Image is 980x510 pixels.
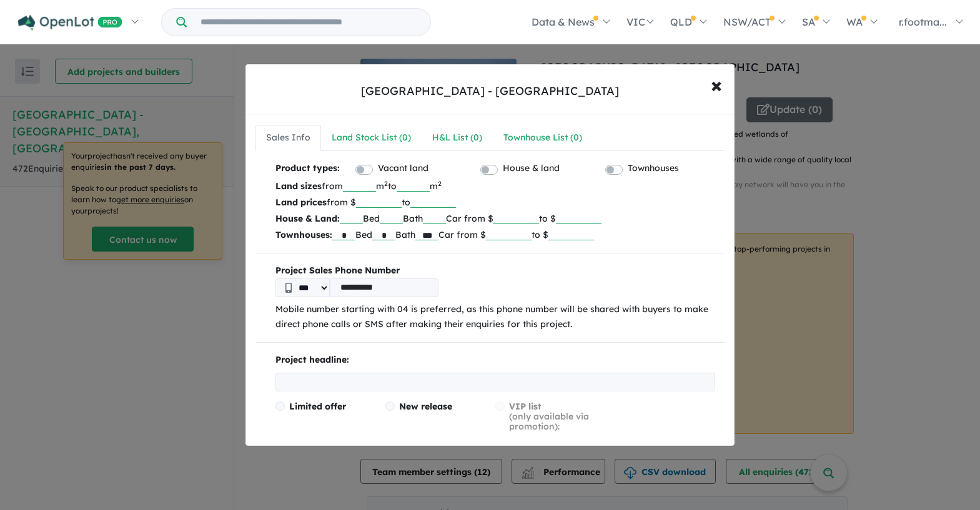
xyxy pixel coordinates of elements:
[275,178,715,194] p: from m to m
[189,9,428,36] input: Try estate name, suburb, builder or developer
[399,401,452,412] span: New release
[275,161,340,178] b: Product types:
[361,83,619,99] div: [GEOGRAPHIC_DATA] - [GEOGRAPHIC_DATA]
[275,194,715,210] p: from $ to
[899,16,947,28] span: r.footma...
[275,213,340,224] b: House & Land:
[384,179,388,188] sup: 2
[275,210,715,227] p: Bed Bath Car from $ to $
[432,130,482,145] div: H&L List ( 0 )
[628,161,679,176] label: Townhouses
[18,15,122,31] img: Openlot PRO Logo White
[503,130,582,145] div: Townhouse List ( 0 )
[275,302,715,332] p: Mobile number starting with 04 is preferred, as this phone number will be shared with buyers to m...
[289,401,346,412] span: Limited offer
[266,130,310,145] div: Sales Info
[275,229,332,240] b: Townhouses:
[285,283,292,293] img: Phone icon
[275,180,322,192] b: Land sizes
[438,179,442,188] sup: 2
[275,197,327,208] b: Land prices
[378,161,428,176] label: Vacant land
[275,353,715,368] p: Project headline:
[275,263,715,278] b: Project Sales Phone Number
[275,227,715,243] p: Bed Bath Car from $ to $
[332,130,411,145] div: Land Stock List ( 0 )
[503,161,560,176] label: House & land
[711,71,722,98] span: ×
